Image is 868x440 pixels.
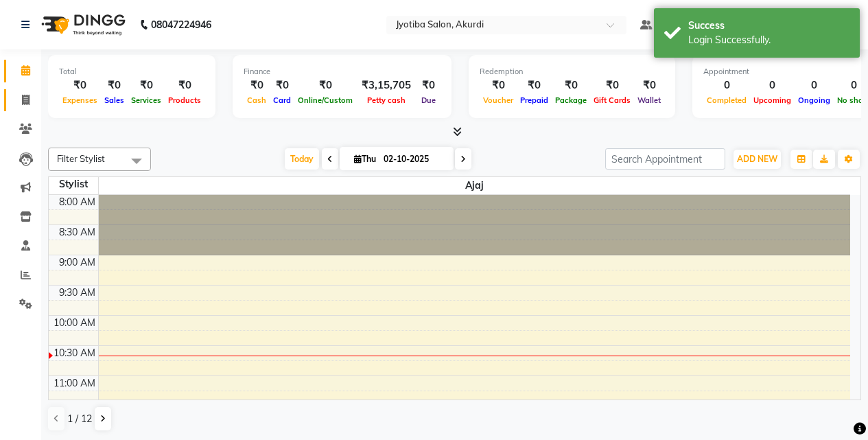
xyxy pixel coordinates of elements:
input: Search Appointment [605,148,725,170]
span: Completed [703,95,750,105]
input: 2025-10-02 [379,149,448,170]
div: 9:30 AM [56,286,98,300]
span: Voucher [480,95,517,105]
div: 0 [750,78,795,93]
div: ₹0 [244,78,270,93]
div: Finance [244,66,441,78]
span: Upcoming [750,95,795,105]
span: Card [270,95,294,105]
div: Login Successfully. [688,33,849,47]
span: Ajaj [99,177,851,194]
span: Services [128,95,165,105]
div: ₹0 [552,78,590,93]
b: 08047224946 [151,5,211,44]
div: ₹0 [417,78,441,93]
div: 8:30 AM [56,225,98,240]
div: 8:00 AM [56,195,98,209]
div: ₹0 [294,78,356,93]
span: Today [285,148,319,170]
div: 9:00 AM [56,255,98,270]
span: Package [552,95,590,105]
div: ₹0 [634,78,664,93]
div: Success [688,19,849,33]
span: Petty cash [364,95,409,105]
div: ₹0 [590,78,634,93]
div: ₹0 [480,78,517,93]
span: Due [418,95,439,105]
div: 11:00 AM [51,376,98,391]
span: Thu [351,154,379,164]
div: ₹0 [59,78,101,93]
span: 1 / 12 [67,412,92,426]
span: Ongoing [795,95,834,105]
div: Redemption [480,66,664,78]
span: Sales [101,95,128,105]
div: ₹0 [517,78,552,93]
div: ₹0 [270,78,294,93]
div: Total [59,66,204,78]
div: ₹3,15,705 [356,78,417,93]
span: Products [165,95,204,105]
span: Online/Custom [294,95,356,105]
div: Stylist [49,177,98,192]
span: Cash [244,95,270,105]
span: Gift Cards [590,95,634,105]
div: ₹0 [101,78,128,93]
div: 0 [703,78,750,93]
div: ₹0 [128,78,165,93]
div: 0 [795,78,834,93]
img: logo [35,5,129,44]
div: 10:30 AM [51,346,98,360]
span: Filter Stylist [57,153,105,164]
div: ₹0 [165,78,204,93]
button: ADD NEW [734,150,781,169]
span: Wallet [634,95,664,105]
div: 10:00 AM [51,316,98,330]
span: Prepaid [517,95,552,105]
span: ADD NEW [737,154,777,164]
span: Expenses [59,95,101,105]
